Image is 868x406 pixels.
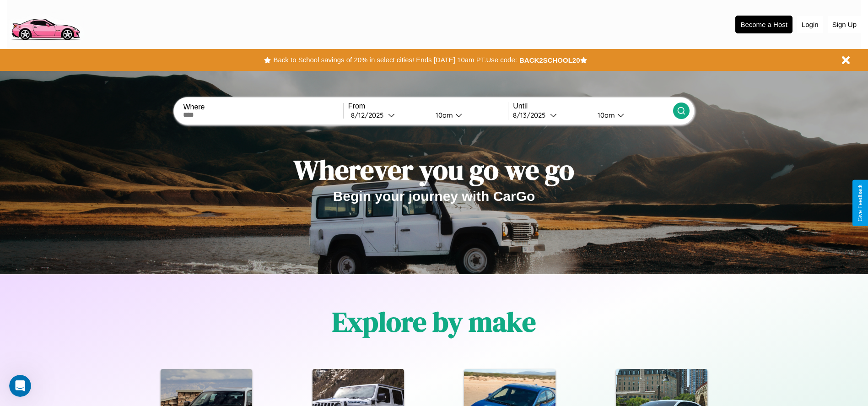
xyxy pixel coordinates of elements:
[351,111,388,119] div: 8 / 12 / 2025
[332,303,536,341] h1: Explore by make
[271,54,519,66] button: Back to School savings of 20% in select cities! Ends [DATE] 10am PT.Use code:
[9,375,31,397] iframe: Intercom live chat
[183,103,343,111] label: Where
[735,16,793,33] button: Become a Host
[348,102,508,110] label: From
[797,16,823,33] button: Login
[593,111,617,119] div: 10am
[513,102,673,110] label: Until
[431,111,455,119] div: 10am
[428,110,508,120] button: 10am
[828,16,861,33] button: Sign Up
[857,184,863,222] div: Give Feedback
[513,111,550,119] div: 8 / 13 / 2025
[348,110,428,120] button: 8/12/2025
[7,5,84,43] img: logo
[590,110,673,120] button: 10am
[519,56,580,64] b: BACK2SCHOOL20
